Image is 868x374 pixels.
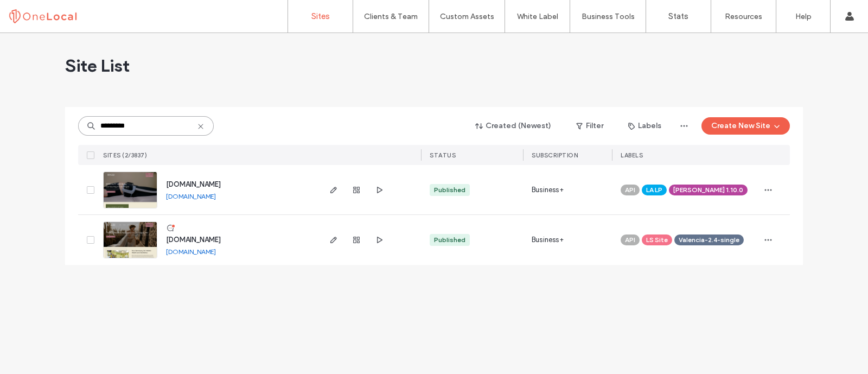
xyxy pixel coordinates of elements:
[621,151,643,159] span: LABELS
[166,248,216,256] a: [DOMAIN_NAME]
[166,236,221,244] a: [DOMAIN_NAME]
[725,12,762,21] label: Resources
[466,117,561,135] button: Created (Newest)
[618,117,671,135] button: Labels
[517,12,558,21] label: White Label
[434,235,465,245] div: Published
[364,12,418,21] label: Clients & Team
[430,151,456,159] span: STATUS
[440,12,494,21] label: Custom Assets
[311,11,330,21] label: Sites
[582,12,635,21] label: Business Tools
[668,11,688,21] label: Stats
[166,180,221,188] a: [DOMAIN_NAME]
[646,235,668,245] span: LS Site
[625,235,635,245] span: API
[701,117,790,135] button: Create New Site
[565,117,614,135] button: Filter
[646,185,662,195] span: LA LP
[166,192,216,200] a: [DOMAIN_NAME]
[679,235,739,245] span: Valencia-2.4-single
[532,151,578,159] span: SUBSCRIPTION
[625,185,635,195] span: API
[103,151,147,159] span: SITES (2/3837)
[434,185,465,195] div: Published
[23,8,53,17] span: Ayuda
[673,185,743,195] span: [PERSON_NAME] 1.10.0
[532,234,564,245] span: Business+
[532,185,564,195] span: Business+
[65,55,130,77] span: Site List
[795,12,812,21] label: Help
